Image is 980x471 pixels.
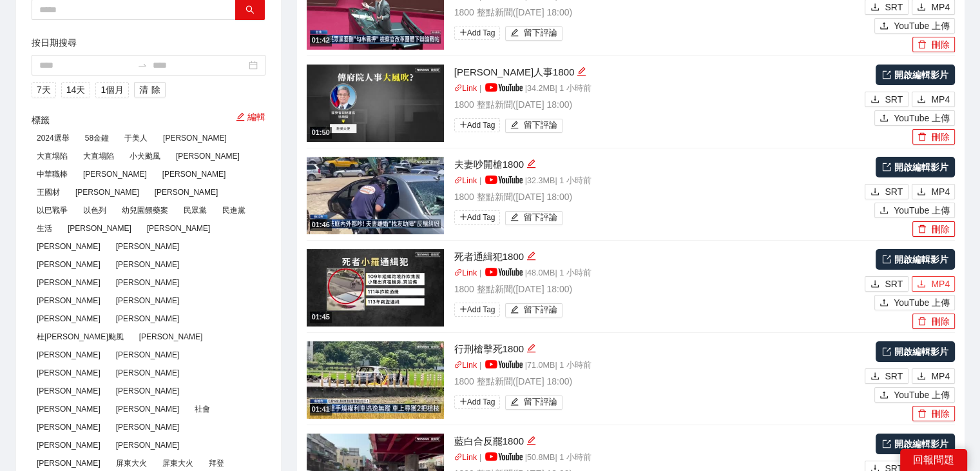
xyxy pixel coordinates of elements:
[32,456,106,470] span: [PERSON_NAME]
[882,70,891,79] span: export
[931,92,950,106] span: MP4
[454,361,477,370] a: linkLink
[142,221,216,235] span: [PERSON_NAME]
[894,19,950,33] span: YouTube 上傳
[882,255,891,264] span: export
[865,368,908,384] button: downloadSRT
[912,314,955,329] button: delete刪除
[454,452,862,465] p: | | 50.8 MB | 1 小時前
[874,203,955,218] button: uploadYouTube 上傳
[32,203,73,217] span: 以巴戰爭
[32,131,75,145] span: 2024選舉
[111,294,185,308] span: [PERSON_NAME]
[485,83,523,92] img: yt_logo_rgb_light.a676ea31.png
[204,456,229,470] span: 拜登
[918,225,927,235] span: delete
[894,203,950,217] span: YouTube 上傳
[32,239,106,254] span: [PERSON_NAME]
[80,131,114,145] span: 58金鐘
[879,206,889,216] span: upload
[66,83,77,97] span: 14
[119,131,153,145] span: 于美人
[505,119,562,133] button: edit留下評論
[577,65,586,80] div: 編輯
[917,95,926,105] span: download
[111,257,185,272] span: [PERSON_NAME]
[918,317,927,327] span: delete
[32,82,56,97] button: 7天
[879,390,889,401] span: upload
[876,341,955,362] a: 開啟編輯影片
[124,149,166,163] span: 小犬颱風
[917,372,926,382] span: download
[865,276,908,292] button: downloadSRT
[454,359,862,372] p: | | 71.0 MB | 1 小時前
[454,5,862,19] p: 1800 整點新聞 ( [DATE] 18:00 )
[894,111,950,125] span: YouTube 上傳
[236,112,265,122] a: 編輯
[157,167,231,181] span: [PERSON_NAME]
[510,213,519,223] span: edit
[577,66,586,76] span: edit
[454,65,862,80] div: [PERSON_NAME]人事1800
[526,249,536,265] div: 編輯
[454,303,501,317] span: Add Tag
[217,203,251,217] span: 民進黨
[454,190,862,204] p: 1800 整點新聞 ( [DATE] 18:00 )
[78,203,111,217] span: 以色列
[885,92,903,106] span: SRT
[526,436,536,445] span: edit
[870,3,879,13] span: download
[485,268,523,276] img: yt_logo_rgb_light.a676ea31.png
[454,395,501,409] span: Add Tag
[134,82,166,97] button: 清除
[526,251,536,261] span: edit
[32,257,106,272] span: [PERSON_NAME]
[454,268,463,277] span: link
[454,83,862,95] p: | | 34.2 MB | 1 小時前
[918,40,927,50] span: delete
[95,82,129,97] button: 1個月
[454,157,862,172] div: 夫妻吵開槍1800
[510,397,519,407] span: edit
[885,185,903,199] span: SRT
[912,221,955,237] button: delete刪除
[62,221,137,235] span: [PERSON_NAME]
[459,213,467,221] span: plus
[32,366,106,380] span: [PERSON_NAME]
[505,26,562,41] button: edit留下評論
[454,267,862,280] p: | | 48.0 MB | 1 小時前
[32,167,73,181] span: 中華職棒
[454,97,862,112] p: 1800 整點新聞 ( [DATE] 18:00 )
[454,175,862,188] p: | | 32.3 MB | 1 小時前
[900,449,967,471] div: 回報問題
[454,453,477,462] a: linkLink
[526,341,536,357] div: 編輯
[137,60,148,70] span: swap-right
[310,312,332,323] div: 01:45
[454,282,862,296] p: 1800 整點新聞 ( [DATE] 18:00 )
[931,277,950,291] span: MP4
[245,5,255,15] span: search
[459,28,467,36] span: plus
[111,239,185,254] span: [PERSON_NAME]
[876,249,955,270] a: 開啟編輯影片
[505,211,562,225] button: edit留下評論
[236,112,245,121] span: edit
[32,384,106,398] span: [PERSON_NAME]
[111,312,185,326] span: [PERSON_NAME]
[485,452,523,461] img: yt_logo_rgb_light.a676ea31.png
[111,348,185,362] span: [PERSON_NAME]
[32,294,106,308] span: [PERSON_NAME]
[70,185,144,199] span: [PERSON_NAME]
[917,279,926,290] span: download
[912,406,955,421] button: delete刪除
[894,296,950,310] span: YouTube 上傳
[912,37,955,52] button: delete刪除
[865,92,908,107] button: downloadSRT
[931,185,950,199] span: MP4
[505,303,562,317] button: edit留下評論
[111,384,185,398] span: [PERSON_NAME]
[32,312,106,326] span: [PERSON_NAME]
[32,276,106,290] span: [PERSON_NAME]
